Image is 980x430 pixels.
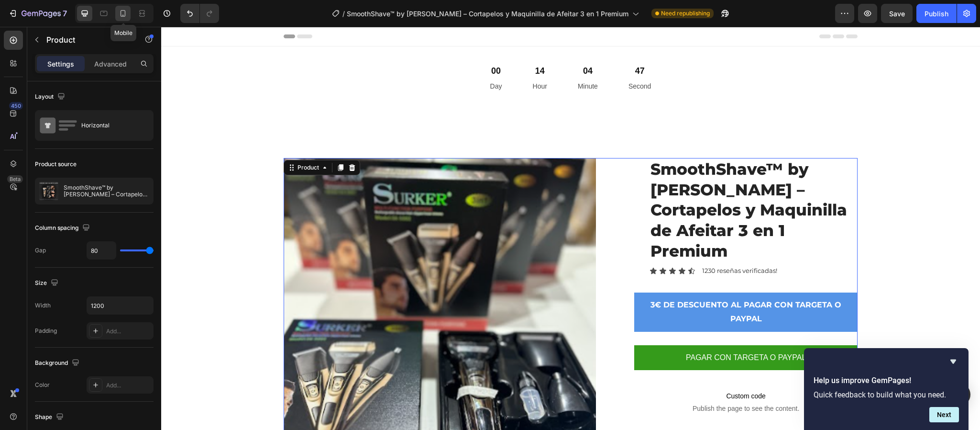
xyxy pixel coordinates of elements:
p: 3€ DE DESCUENTO AL PAGAR CON TARGETA O PAYPAL [484,272,685,299]
div: Shape [35,411,66,424]
div: 450 [9,102,23,110]
div: Add... [106,327,151,336]
div: Publish [925,9,948,19]
div: Layout [35,91,67,103]
p: Advanced [94,59,127,69]
div: Width [35,301,51,310]
div: Background [35,357,81,370]
p: 1230 reseñas verificadas! [541,240,616,248]
button: Save [881,4,913,23]
button: <p>3€ DE DESCUENTO AL PAGAR CON TARGETA O PAYPAL &nbsp;</p> [473,266,696,305]
div: Undo/Redo [180,4,219,23]
span: Need republishing [661,9,710,18]
button: Next question [929,407,959,422]
button: Publish [916,4,957,23]
span: / [342,9,345,19]
span: Save [889,10,905,18]
p: Second [467,54,490,66]
input: Auto [87,242,116,259]
p: 7 [63,8,67,19]
input: Auto [87,297,153,314]
div: 04 [417,39,437,50]
h1: SmoothShave™ by [PERSON_NAME] – Cortapelos y Maquinilla de Afeitar 3 en 1 Premium [488,131,696,236]
button: 7 [4,4,71,23]
p: Quick feedback to build what you need. [814,390,959,399]
div: PAGAR CON TARGETA O PAYPAL [525,324,645,338]
p: SmoothShave™ by [PERSON_NAME] – Cortapelos y Maquinilla de Afeitar 3 en 1 Premium [64,184,149,198]
p: Hour [372,54,386,66]
p: Product [46,34,128,45]
span: Custom code [473,363,696,375]
p: Day [329,54,341,66]
h2: Help us improve GemPages! [814,375,959,386]
div: 47 [467,39,490,50]
button: PAGAR CON TARGETA O PAYPAL [473,318,696,344]
div: Add... [106,381,151,390]
div: 00 [329,39,341,50]
div: Product [134,136,160,145]
div: Horizontal [81,114,140,136]
button: Hide survey [947,356,959,367]
p: Settings [47,59,74,69]
span: SmoothShave™ by [PERSON_NAME] – Cortapelos y Maquinilla de Afeitar 3 en 1 Premium [347,9,628,19]
div: Beta [7,175,23,183]
iframe: Design area [161,27,980,430]
div: Product source [35,160,77,169]
img: product feature img [39,181,58,201]
p: Minute [417,54,437,66]
div: 14 [372,39,386,50]
div: Help us improve GemPages! [814,356,959,422]
div: Column spacing [35,222,92,235]
div: Rich Text Editor. Editing area: main [540,239,617,249]
div: Color [35,381,50,389]
span: Publish the page to see the content. [473,377,696,386]
div: Padding [35,327,57,335]
div: Size [35,277,60,290]
div: Gap [35,246,46,255]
